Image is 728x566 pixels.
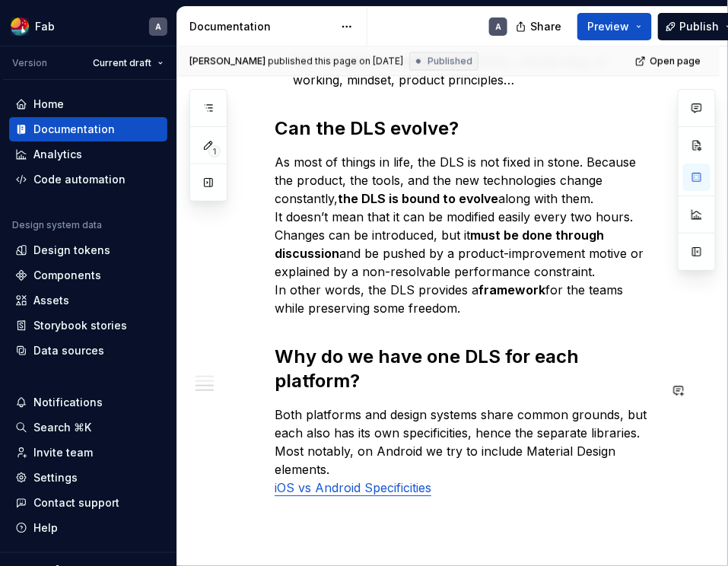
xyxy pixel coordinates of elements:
a: Invite team [9,440,167,465]
img: ec65babd-e488-45e8-ad6b-b86e4c748d03.png [11,17,29,36]
span: Published [428,56,472,68]
span: Preview [587,19,630,34]
div: Documentation [189,19,333,34]
a: Settings [9,466,167,490]
div: Assets [33,293,69,308]
div: Analytics [33,147,82,162]
div: Contact support [33,495,119,510]
span: Share [530,19,561,34]
a: Analytics [9,142,167,167]
a: Storybook stories [9,313,167,338]
p: Both platforms and design systems share common grounds, but each also has its own specificities, ... [275,406,659,498]
span: 1 [208,145,221,157]
a: Components [9,263,167,288]
a: Data sources [9,339,167,363]
div: Home [33,97,64,112]
div: published this page on [DATE] [268,56,403,68]
div: A [155,21,161,33]
a: iOS vs Android Specificities [275,481,431,496]
a: Code automation [9,167,167,192]
strong: the DLS is bound to evolve [338,192,498,207]
a: Documentation [9,117,167,141]
button: Search ⌘K [9,415,167,440]
div: Fab [35,19,55,34]
div: Search ⌘K [33,420,91,435]
button: Current draft [86,52,170,74]
button: Share [508,13,571,40]
button: Notifications [9,390,167,415]
span: Open page [650,56,701,68]
div: Components [33,268,101,283]
div: Version [12,57,47,69]
div: Invite team [33,445,93,460]
strong: framework [478,283,545,298]
button: Contact support [9,491,167,515]
button: Help [9,516,167,540]
strong: Can the DLS evolve? [275,118,459,140]
div: Design system data [12,219,102,231]
span: Publish [680,19,720,34]
div: Design tokens [33,243,110,258]
div: Settings [33,470,78,485]
a: Assets [9,288,167,313]
span: Current draft [93,57,151,69]
div: Storybook stories [33,318,127,333]
div: Code automation [33,172,126,187]
button: FabA [3,10,173,43]
a: Open page [631,51,707,72]
button: Preview [577,13,652,40]
p: As most of things in life, the DLS is not fixed in stone. Because the product, the tools, and the... [275,154,659,318]
span: [PERSON_NAME] [189,56,265,68]
div: Notifications [33,395,103,410]
a: Home [9,92,167,116]
div: Data sources [33,343,104,358]
strong: Why do we have one DLS for each platform? [275,346,583,393]
div: Help [33,520,58,536]
a: Design tokens [9,238,167,262]
div: A [495,21,501,33]
div: Documentation [33,122,115,137]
